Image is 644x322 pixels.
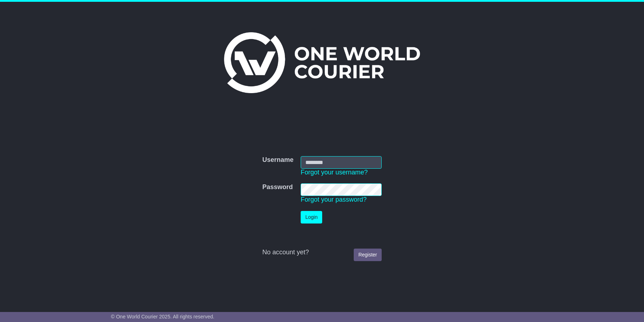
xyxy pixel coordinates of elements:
img: One World [224,32,420,93]
span: © One World Courier 2025. All rights reserved. [111,314,215,319]
a: Forgot your username? [301,169,368,176]
div: No account yet? [262,249,382,256]
label: Password [262,183,293,191]
button: Login [301,211,322,224]
label: Username [262,156,294,164]
a: Forgot your password? [301,196,367,203]
a: Register [354,249,382,261]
